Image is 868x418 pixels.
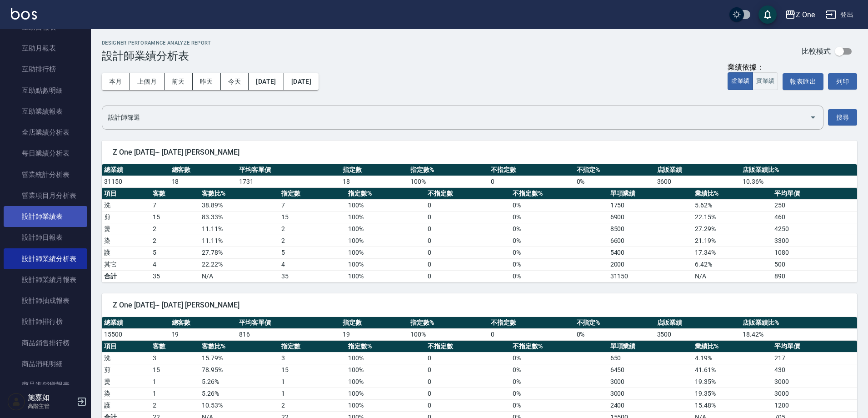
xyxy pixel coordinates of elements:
th: 總客數 [170,164,237,176]
img: Person [7,393,25,411]
button: Open [806,110,820,125]
th: 客數 [150,341,199,353]
a: 互助點數明細 [4,80,87,101]
td: 100 % [346,247,425,258]
a: 商品消耗明細 [4,353,87,374]
td: 27.78 % [200,247,279,258]
td: 19 [340,328,408,340]
button: [DATE] [249,73,284,90]
input: 選擇設計師 [106,110,806,126]
td: 0 [425,399,510,411]
th: 總業績 [102,317,170,329]
td: 18.42 % [740,328,857,340]
td: 18 [170,176,237,187]
td: 3 [150,352,199,364]
td: 15 [150,211,199,223]
button: 上個月 [130,73,165,90]
table: a dense table [102,317,857,341]
td: 41.61 % [693,364,772,376]
button: 本月 [102,73,130,90]
td: 0 [425,258,510,270]
a: 設計師抽成報表 [4,290,87,311]
td: 38.89 % [200,199,279,211]
td: 100 % [346,235,425,247]
th: 指定數 [279,188,346,200]
td: 35 [150,270,199,282]
th: 不指定% [574,317,655,329]
td: 7 [279,199,346,211]
td: 2000 [608,258,693,270]
td: 19 [170,328,237,340]
th: 平均客單價 [237,164,340,176]
div: Z One [796,9,815,20]
td: 19.35 % [693,376,772,388]
th: 不指定數 [425,341,510,353]
td: 3000 [772,376,857,388]
th: 客數比% [200,188,279,200]
td: 4250 [772,223,857,235]
td: 3500 [655,328,740,340]
th: 業績比% [693,341,772,353]
td: 4 [279,258,346,270]
td: 31150 [608,270,693,282]
a: 互助業績報表 [4,101,87,122]
td: 7 [150,199,199,211]
td: 100 % [346,364,425,376]
span: Z One [DATE]~ [DATE] [PERSON_NAME] [113,301,846,310]
h3: 設計師業績分析表 [102,50,211,62]
td: 8500 [608,223,693,235]
td: 0 % [510,399,608,411]
td: 2400 [608,399,693,411]
td: 合計 [102,270,150,282]
a: 互助月報表 [4,38,87,59]
td: 100 % [408,176,489,187]
td: 15.79 % [200,352,279,364]
td: 100 % [346,352,425,364]
td: 0 [425,223,510,235]
td: 洗 [102,352,150,364]
th: 單項業績 [608,341,693,353]
button: 列印 [828,73,857,90]
td: 2 [279,223,346,235]
td: 15500 [102,328,170,340]
td: 4.19 % [693,352,772,364]
td: 5.62 % [693,199,772,211]
a: 商品銷售排行榜 [4,332,87,353]
td: 6900 [608,211,693,223]
button: save [758,5,777,24]
td: 10.36 % [740,176,857,187]
td: 0 % [510,223,608,235]
button: 昨天 [193,73,221,90]
th: 指定數% [408,317,489,329]
td: 3000 [772,388,857,399]
th: 店販業績 [655,164,740,176]
td: 100% [346,270,425,282]
td: 17.34 % [693,247,772,258]
td: 剪 [102,364,150,376]
td: 100 % [346,223,425,235]
td: 5 [279,247,346,258]
th: 總業績 [102,164,170,176]
th: 不指定數 [489,164,574,176]
th: 單項業績 [608,188,693,200]
a: 商品進銷貨報表 [4,374,87,395]
td: 15 [279,364,346,376]
button: 報表匯出 [783,73,823,90]
th: 平均客單價 [237,317,340,329]
td: 0 % [574,176,655,187]
td: 2 [279,235,346,247]
th: 指定數% [346,341,425,353]
td: 0 [425,247,510,258]
td: 22.15 % [693,211,772,223]
td: 35 [279,270,346,282]
td: 0 [489,328,574,340]
td: 100 % [346,258,425,270]
td: 護 [102,247,150,258]
td: 洗 [102,199,150,211]
td: 2 [150,399,199,411]
td: 0 [425,270,510,282]
td: 2 [279,399,346,411]
a: 設計師業績分析表 [4,248,87,269]
td: 0 [425,352,510,364]
h5: 施嘉如 [28,393,74,402]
